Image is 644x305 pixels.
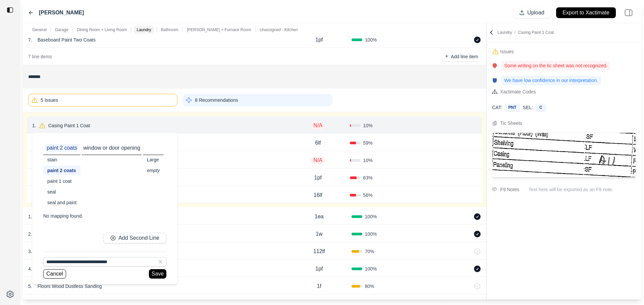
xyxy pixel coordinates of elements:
label: [PERSON_NAME] [39,9,84,17]
p: Baseboard Paint Two Coats [35,35,98,45]
span: / [512,30,518,35]
p: Casing Paint 1 Coat [46,121,93,130]
div: Xactimate Codes [500,88,536,96]
button: Cancel [43,269,66,279]
button: +Add line item [442,52,481,61]
p: Upload [527,9,544,17]
p: General [32,27,47,32]
span: 100 % [365,36,377,43]
img: toggle sidebar [7,7,13,13]
p: CAT: [492,104,502,111]
p: paint 2 coats [45,144,78,152]
img: confidence-issue.svg [492,78,497,83]
p: Some writing on the tic sheet was not recognized. [501,61,610,70]
p: + [445,53,448,60]
p: window or door opening [82,144,142,152]
p: Add line item [451,53,478,60]
p: 1 . [28,213,32,220]
span: 10 % [363,122,373,129]
div: PNT [505,104,520,111]
p: Bathroom [161,27,178,32]
div: seal and paint [43,198,80,207]
p: 3 . [28,248,32,255]
span: Casing Paint 1 Coat [518,30,554,35]
div: stain [43,155,80,164]
p: 16lf [314,191,322,199]
p: 6lf [315,139,321,147]
span: 56 % [363,192,373,199]
p: 112lf [313,247,325,255]
p: 7 . [28,36,32,43]
p: 1 . [32,122,36,129]
img: right-panel.svg [621,5,636,20]
button: Add Second Line [103,233,166,243]
span: 100 % [365,231,377,237]
p: 7 line items [28,53,52,60]
p: 1pf [315,265,323,273]
p: 5 . [28,283,32,290]
span: 70 % [365,248,374,255]
p: 1w [316,230,322,238]
span: 59 % [363,140,373,146]
p: 1ea [315,213,324,221]
div: seal [43,187,80,197]
p: 2 . [28,231,32,237]
span: 80 % [365,283,374,290]
p: 1f [317,282,321,290]
span: 100 % [365,213,377,220]
img: Cropped Image [492,133,636,177]
div: paint 1 coat [43,176,80,186]
p: SEL: [523,104,533,111]
p: Dining Room + Living Room [77,27,127,32]
p: Add Second Line [118,234,159,242]
span: 100 % [365,265,377,272]
p: Laundry [497,30,554,35]
p: 1pf [314,174,322,182]
span: 10 % [363,157,373,164]
img: line-name-issue.svg [492,63,497,68]
p: Garage [55,27,68,32]
div: empty [143,166,164,175]
button: Upload [513,7,551,18]
div: C [536,104,546,111]
p: Laundry [137,27,151,32]
p: 8 Recommendations [195,97,238,103]
p: Unassigned - Kitchen [260,27,298,32]
p: Floors Wood Dustless Sanding [35,282,105,291]
p: No mapping found. [43,213,83,219]
p: Export to Xactimate [562,9,609,17]
p: Text here will be exported as an F9 note. [529,186,636,193]
button: Save [149,269,166,279]
div: Tic Sheets [500,119,522,127]
div: Large [143,155,164,164]
p: 5 Issues [41,97,58,103]
p: N/A [311,122,325,130]
p: [PERSON_NAME] + Furnace Room [187,27,251,32]
img: comment [492,187,497,192]
p: 4 . [28,265,32,272]
div: F9 Notes [500,185,519,194]
div: Issues [500,48,514,56]
span: 63 % [363,174,373,181]
div: paint 2 coats [43,166,80,175]
p: N/A [311,156,325,164]
p: We have low confidence in our interpretation. [501,76,601,85]
button: Export to Xactimate [556,7,616,18]
p: 1pf [315,36,323,44]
